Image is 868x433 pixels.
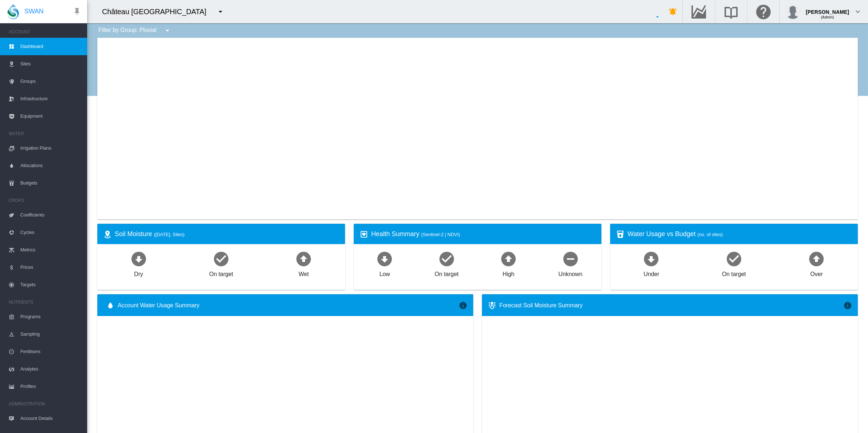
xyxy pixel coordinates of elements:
button: icon-menu-down [160,23,175,38]
div: Filter by Group: Pluvial [93,23,177,38]
div: Soil Moisture [115,230,339,239]
div: Low [380,267,390,278]
md-icon: icon-menu-down [163,26,172,35]
span: Analytes [20,360,81,378]
span: (no. of sites) [697,232,723,237]
md-icon: icon-information [843,301,852,310]
md-icon: icon-menu-down [216,7,225,16]
md-icon: icon-checkbox-marked-circle [438,250,455,267]
span: Equipment [20,108,81,125]
span: CROPS [9,195,81,206]
span: WATER [9,128,81,139]
span: SWAN [24,7,44,16]
span: Prices [20,259,81,276]
span: Fertilisers [20,343,81,360]
md-icon: icon-arrow-up-bold-circle [808,250,825,267]
md-icon: icon-arrow-down-bold-circle [130,250,147,267]
span: Account Details [20,410,81,427]
button: icon-bell-ring [666,4,680,19]
span: ([DATE], Sites) [154,232,184,237]
button: icon-menu-down [213,4,228,19]
md-icon: Search the knowledge base [722,7,740,16]
span: Budgets [20,174,81,192]
md-icon: icon-map-marker-radius [103,230,112,239]
div: Forecast Soil Moisture Summary [499,302,843,309]
div: Health Summary [371,230,596,239]
div: Over [810,267,823,278]
span: Dashboard [20,38,81,55]
span: ACCOUNT [9,26,81,38]
md-icon: icon-minus-circle [562,250,579,267]
div: Dry [134,267,143,278]
md-icon: icon-information [459,301,467,310]
md-icon: icon-chevron-down [853,7,862,16]
md-icon: Go to the Data Hub [690,7,707,16]
div: Unknown [559,267,583,278]
span: Targets [20,276,81,294]
span: Irrigation Plans [20,139,81,157]
span: Allocations [20,157,81,174]
span: Profiles [20,378,81,395]
md-icon: icon-heart-box-outline [360,230,368,239]
div: On target [435,267,459,278]
md-icon: icon-pin [73,7,81,16]
span: Groups [20,73,81,90]
md-icon: icon-arrow-up-bold-circle [295,250,312,267]
md-icon: icon-thermometer-lines [488,301,496,310]
md-icon: icon-bell-ring [669,7,677,16]
span: Coefficients [20,206,81,224]
div: Under [644,267,659,278]
md-icon: icon-arrow-down-bold-circle [376,250,393,267]
span: NUTRIENTS [9,296,81,308]
md-icon: icon-water [106,301,115,310]
span: (Sentinel-2 | NDVI) [421,232,460,237]
div: Château [GEOGRAPHIC_DATA] [102,7,213,17]
md-icon: icon-arrow-up-bold-circle [500,250,517,267]
span: ADMINISTRATION [9,398,81,410]
span: Infrastructure [20,90,81,108]
img: SWAN-Landscape-Logo-Colour-drop.png [7,4,19,19]
span: Account Water Usage Summary [118,302,459,309]
span: Programs [20,308,81,325]
div: High [503,267,515,278]
span: Sites [20,55,81,73]
span: Metrics [20,241,81,259]
div: On target [209,267,233,278]
span: Cycles [20,224,81,241]
div: [PERSON_NAME] [806,5,849,13]
md-icon: icon-cup-water [616,230,625,239]
md-icon: Click here for help [755,7,772,16]
md-icon: icon-checkbox-marked-circle [212,250,230,267]
img: profile.jpg [786,4,800,19]
div: Wet [299,267,309,278]
span: Sampling [20,325,81,343]
md-icon: icon-arrow-down-bold-circle [642,250,660,267]
div: Water Usage vs Budget [628,230,852,239]
div: On target [722,267,746,278]
md-icon: icon-checkbox-marked-circle [725,250,743,267]
span: (Admin) [821,15,834,19]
